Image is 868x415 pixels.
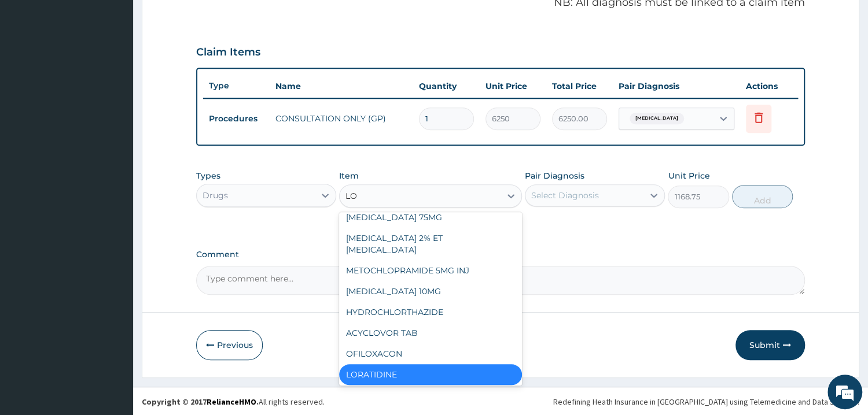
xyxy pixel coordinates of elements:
[546,75,613,98] th: Total Price
[740,75,798,98] th: Actions
[339,385,522,406] div: [MEDICAL_DATA] 5MG
[553,396,859,407] div: Redefining Heath Insurance in [GEOGRAPHIC_DATA] using Telemedicine and Data Science!
[339,302,522,323] div: HYDROCHLORTHAZIDE
[196,171,220,181] label: Types
[60,65,194,80] div: Chat with us now
[531,190,599,201] div: Select Diagnosis
[339,260,522,281] div: METOCHLOPRAMIDE 5MG INJ
[732,185,793,208] button: Add
[339,170,359,181] label: Item
[339,323,522,343] div: ACYCLOVOR TAB
[480,75,546,98] th: Unit Price
[630,113,684,124] span: [MEDICAL_DATA]
[207,397,256,407] a: RelianceHMO
[613,75,740,98] th: Pair Diagnosis
[203,190,228,201] div: Drugs
[203,108,270,129] td: Procedures
[525,170,584,181] label: Pair Diagnosis
[668,170,709,181] label: Unit Price
[735,330,805,360] button: Submit
[142,397,259,407] strong: Copyright © 2017 .
[203,75,270,97] th: Type
[339,228,522,260] div: [MEDICAL_DATA] 2% ET [MEDICAL_DATA]
[270,107,413,130] td: CONSULTATION ONLY (GP)
[67,130,160,247] span: We're online!
[413,75,480,98] th: Quantity
[196,330,263,360] button: Previous
[196,46,260,59] h3: Claim Items
[6,285,220,325] textarea: Type your message and hit 'Enter'
[339,207,522,228] div: [MEDICAL_DATA] 75MG
[270,75,413,98] th: Name
[190,6,218,34] div: Minimize live chat window
[339,343,522,364] div: OFILOXACON
[21,58,47,87] img: d_794563401_company_1708531726252_794563401
[196,250,805,260] label: Comment
[339,281,522,302] div: [MEDICAL_DATA] 10MG
[339,364,522,385] div: LORATIDINE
